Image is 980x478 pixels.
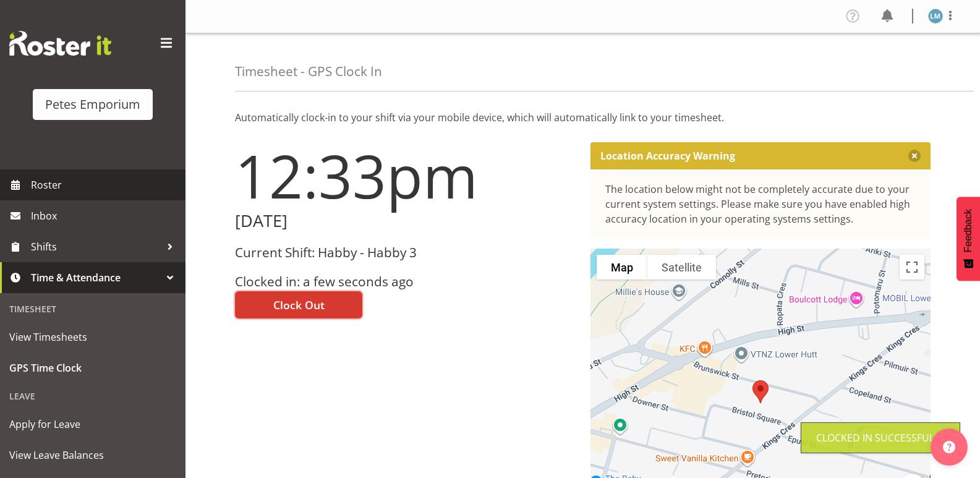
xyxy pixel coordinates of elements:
[600,150,735,162] p: Location Accuracy Warning
[647,255,716,280] button: Show satellite imagery
[597,255,647,280] button: Show street map
[45,95,140,114] div: Petes Emporium
[9,415,176,433] span: Apply for Leave
[31,176,179,194] span: Roster
[963,209,974,252] span: Feedback
[235,142,576,209] h1: 12:33pm
[235,245,576,260] h3: Current Shift: Habby - Habby 3
[273,297,325,313] span: Clock Out
[908,150,921,162] button: Close message
[235,110,931,125] p: Automatically clock-in to your shift via your mobile device, which will automatically link to you...
[943,441,955,453] img: help-xxl-2.png
[900,255,924,280] button: Toggle fullscreen view
[3,322,182,352] a: View Timesheets
[31,268,161,287] span: Time & Attendance
[3,296,182,322] div: Timesheet
[3,409,182,440] a: Apply for Leave
[235,211,576,231] h2: [DATE]
[31,207,179,225] span: Inbox
[235,275,576,289] h3: Clocked in: a few seconds ago
[9,31,111,56] img: Rosterit website logo
[3,440,182,471] a: View Leave Balances
[9,446,176,464] span: View Leave Balances
[235,291,362,318] button: Clock Out
[3,383,182,409] div: Leave
[957,197,980,281] button: Feedback - Show survey
[3,352,182,383] a: GPS Time Clock
[9,328,176,346] span: View Timesheets
[235,64,382,79] h4: Timesheet - GPS Clock In
[31,237,161,256] span: Shifts
[605,182,916,226] div: The location below might not be completely accurate due to your current system settings. Please m...
[9,359,176,377] span: GPS Time Clock
[816,430,945,445] div: Clocked in Successfully
[928,9,943,23] img: lianne-morete5410.jpg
